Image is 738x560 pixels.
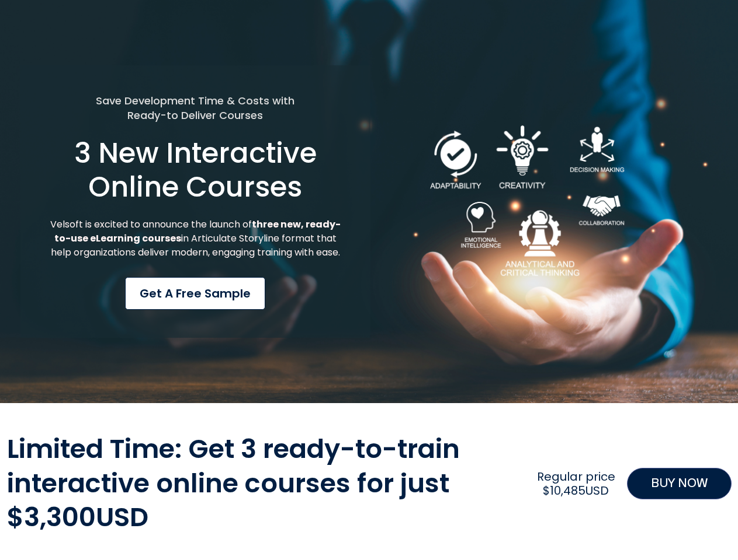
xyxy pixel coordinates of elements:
span: Get a Free Sample [140,285,251,302]
strong: three new, ready-to-use eLearning courses [54,218,341,245]
h2: Limited Time: Get 3 ready-to-train interactive online courses for just $3,300USD [7,432,526,535]
a: BUY NOW [627,468,732,499]
h1: 3 New Interactive Online Courses [48,136,342,204]
p: Velsoft is excited to announce the launch of in Articulate Storyline format that help organizatio... [48,218,342,260]
a: Get a Free Sample [125,277,265,310]
h5: Save Development Time & Costs with Ready-to Deliver Courses [48,93,342,123]
h2: Regular price $10,485USD [531,470,621,498]
span: BUY NOW [651,474,708,493]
